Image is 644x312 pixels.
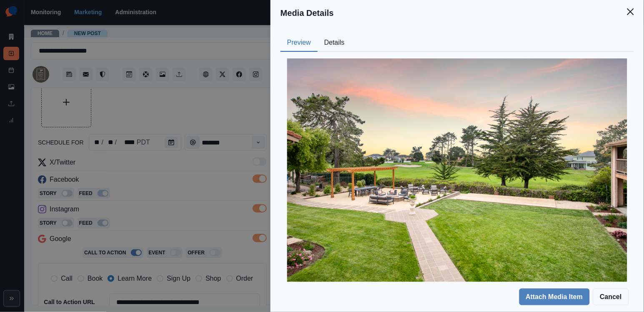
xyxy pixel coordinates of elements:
[622,3,639,20] button: Close
[593,289,629,305] button: Cancel
[281,34,318,52] button: Preview
[318,34,351,52] button: Details
[287,58,627,286] img: kiwrqw1lpq9kcrirnl90
[519,289,590,305] button: Attach Media Item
